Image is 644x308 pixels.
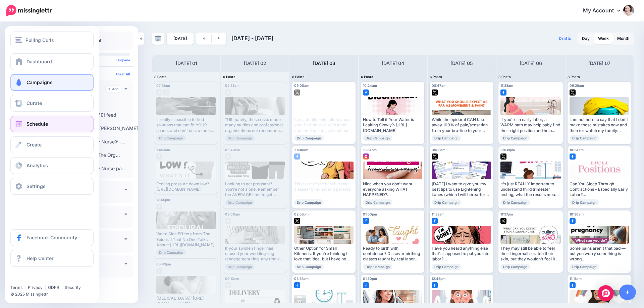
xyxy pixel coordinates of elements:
div: This is ne of the best birthing classes for expectant parents. Read more 👉 [URL] [294,181,354,198]
span: Drip Campaign [363,199,392,205]
span: 09:00am [294,83,309,87]
span: 10:53am [156,148,170,152]
img: twitter-square.png [294,218,300,224]
img: twitter-grey-square.png [225,153,231,160]
img: twitter-square.png [500,218,506,224]
a: Drafts [555,33,575,45]
a: Curate [10,95,94,112]
span: Drip Campaign [294,135,324,141]
span: 12:34pm [363,148,377,152]
iframe: Twitter Follow Button [10,275,61,282]
button: Pulling Curls [10,32,94,48]
span: 11:33am [500,83,513,87]
a: Day [578,33,594,44]
span: [DATE] - [DATE] [231,35,273,42]
img: twitter-square.png [500,153,506,160]
div: Some pains aren't that bad — but you worry something is wrong. Read more 👉 [URL] [570,246,629,262]
span: 9 Posts [223,75,235,79]
span: 8 Posts [154,75,167,79]
img: twitter-grey-square.png [225,282,231,288]
span: Drip Campaign [432,199,461,205]
span: Drip Campaign [570,264,599,270]
span: 07:31am [156,83,170,87]
span: Drip Campaign [432,264,461,270]
span: Drip Campaign [225,199,255,205]
div: [MEDICAL_DATA]: [URL][DOMAIN_NAME] [156,296,216,307]
img: facebook-square.png [570,153,576,160]
span: Settings [26,183,46,189]
span: Drip Campaign [500,199,530,205]
div: If you're in early labor, a WARM bath may help baby find their right position and help labor happ... [500,117,560,133]
span: Facebook Community [26,235,77,240]
a: Settings [10,178,94,195]
span: 09:13am [225,276,239,281]
span: 02:38am [225,83,239,87]
span: 8 Posts [568,75,580,79]
img: facebook-square.png [570,282,576,288]
span: 09:26am [570,83,584,87]
img: facebook-square.png [294,153,300,160]
img: facebook-square.png [294,282,300,288]
span: Drip Campaign [156,249,186,255]
span: | [45,285,46,290]
li: © 2025 Missinglettr [10,291,98,298]
img: calendar-grey-darker.png [155,36,161,42]
img: twitter-square.png [294,89,300,96]
span: Drip Campaign [363,264,392,270]
a: Dashboard [10,53,94,70]
img: twitter-grey-square.png [225,89,231,96]
a: Upgrade [116,58,130,62]
img: facebook-square.png [432,218,438,224]
span: 10:24am [363,83,377,87]
img: facebook-square.png [363,282,369,288]
a: Analytics [10,157,94,174]
span: | [61,285,63,290]
a: My Account [576,3,634,19]
span: Drip Campaign [500,264,530,270]
span: 6 Posts [361,75,373,79]
span: 10:30am [570,212,584,216]
span: Analytics [26,163,48,168]
div: While the epidural CAN take away 100% of pain/sensation from your bra-line to your knees there's ... [432,117,491,133]
span: 02:56pm [294,212,309,216]
label: Pulling Curls® [PERSON_NAME] … [57,125,144,132]
img: twitter-grey-square.png [156,89,162,96]
h4: [DATE] 02 [244,59,266,67]
h4: [DATE] 06 [520,59,542,67]
a: Schedule [10,116,94,132]
h4: [DATE] 05 [450,59,473,67]
div: They may still be able to feel their fingernail scratch their skin, but they wouldn't feel it if ... [500,246,560,262]
span: Drip Campaign [225,135,255,141]
a: Privacy [28,285,43,290]
span: 01:50pm [363,276,377,281]
a: Campaigns [10,74,94,91]
a: [DATE] [167,33,194,45]
span: 10:30am [294,148,308,152]
span: Drip Campaign [363,135,392,141]
span: 6 Posts [430,75,442,79]
img: instagram-square.png [363,153,369,160]
span: Drip Campaign [432,135,461,141]
div: I've actually only talked about your first hour or so in labor — and the day can just continue wi... [294,117,354,133]
span: 05:49pm [156,262,171,266]
div: Open Intercom Messenger [598,285,614,301]
span: Dashboard [26,59,52,64]
h4: [DATE] 07 [588,59,610,67]
img: twitter-grey-square.png [225,218,231,224]
img: twitter-square.png [432,89,438,96]
img: menu.png [15,37,22,43]
div: Nice when you don't want everyone asking WHAT HAPPENED? Read more 👉 [URL][DOMAIN_NAME][MEDICAL_DATA] [363,181,422,198]
img: Missinglettr [6,5,52,16]
a: Clear All [116,72,130,76]
img: facebook-square.png [432,282,438,288]
span: 08:47am [432,83,446,87]
span: 12:45pm [432,276,445,281]
span: 01:50pm [363,212,377,216]
span: 09:39pm [500,148,515,152]
img: facebook-square.png [363,218,369,224]
div: Weird Side Effects from The Epidural That No One Talks About: [URL][DOMAIN_NAME] [156,231,216,248]
span: 8 Posts [292,75,305,79]
span: 05:43am [225,148,240,152]
div: How to Tell if Your Water is Leaking Slowly?: [URL][DOMAIN_NAME] [363,117,422,133]
div: Ready to birth with confidence? Discover birthing classes taught by real labor nurses who’ve supp... [363,246,422,262]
